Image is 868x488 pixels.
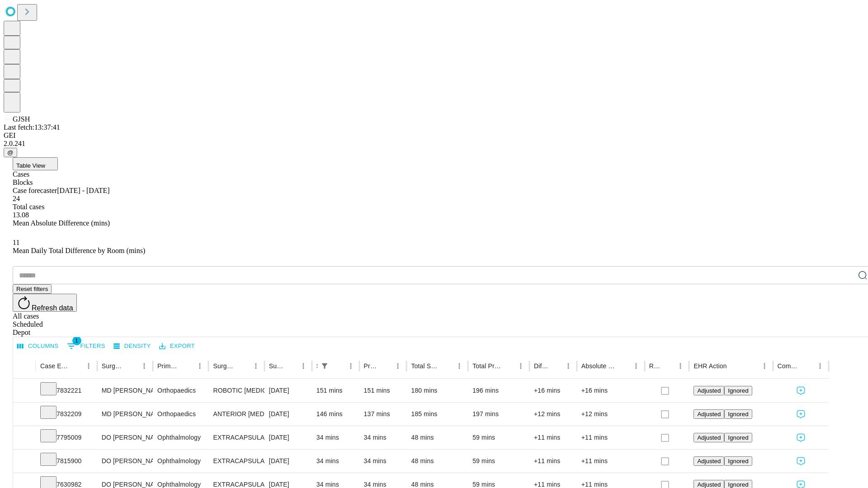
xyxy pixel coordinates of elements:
[72,336,81,345] span: 1
[724,456,752,466] button: Ignored
[697,434,721,441] span: Adjusted
[316,362,317,370] div: Scheduled In Room Duration
[13,195,20,202] span: 24
[157,403,204,426] div: Orthopaedics
[57,187,109,194] span: [DATE] - [DATE]
[316,450,355,473] div: 34 mins
[213,379,259,402] div: ROBOTIC [MEDICAL_DATA] KNEE TOTAL
[213,450,259,473] div: EXTRACAPSULAR CATARACT REMOVAL WITH [MEDICAL_DATA]
[332,360,344,372] button: Sort
[728,434,748,441] span: Ignored
[364,403,402,426] div: 137 mins
[102,426,148,449] div: DO [PERSON_NAME]
[18,383,31,399] button: Expand
[472,362,501,370] div: Total Predicted Duration
[728,411,748,418] span: Ignored
[661,360,674,372] button: Sort
[13,211,29,219] span: 13.08
[472,426,525,449] div: 59 mins
[364,426,402,449] div: 34 mins
[697,481,721,488] span: Adjusted
[111,339,153,353] button: Density
[728,458,748,465] span: Ignored
[15,339,61,353] button: Select columns
[472,403,525,426] div: 197 mins
[157,339,197,353] button: Export
[801,360,814,372] button: Sort
[40,362,69,370] div: Case Epic Id
[364,362,378,370] div: Predicted In Room Duration
[102,379,148,402] div: MD [PERSON_NAME] [PERSON_NAME]
[40,450,93,473] div: 7815900
[630,360,642,372] button: Menu
[269,362,283,370] div: Surgery Date
[4,123,60,131] span: Last fetch: 13:37:41
[102,450,148,473] div: DO [PERSON_NAME]
[18,407,31,422] button: Expand
[728,387,748,394] span: Ignored
[40,403,93,426] div: 7832209
[534,426,572,449] div: +11 mins
[693,456,724,466] button: Adjusted
[157,362,180,370] div: Primary Service
[562,360,575,372] button: Menu
[213,362,236,370] div: Surgery Name
[814,360,826,372] button: Menu
[269,426,307,449] div: [DATE]
[16,162,45,169] span: Table View
[697,458,721,465] span: Adjusted
[693,433,724,442] button: Adjusted
[318,360,331,372] button: Show filters
[13,157,58,170] button: Table View
[379,360,392,372] button: Sort
[581,379,640,402] div: +16 mins
[502,360,514,372] button: Sort
[13,284,52,294] button: Reset filters
[13,239,19,246] span: 11
[269,379,307,402] div: [DATE]
[581,426,640,449] div: +11 mins
[693,409,724,419] button: Adjusted
[318,360,331,372] div: 1 active filter
[16,286,48,292] span: Reset filters
[284,360,297,372] button: Sort
[316,379,355,402] div: 151 mins
[693,386,724,395] button: Adjusted
[40,379,93,402] div: 7832221
[4,140,864,148] div: 2.0.241
[649,362,661,370] div: Resolved in EHR
[758,360,771,372] button: Menu
[7,149,14,156] span: @
[724,409,752,419] button: Ignored
[534,362,548,370] div: Difference
[440,360,453,372] button: Sort
[534,450,572,473] div: +11 mins
[32,304,73,312] span: Refresh data
[411,379,463,402] div: 180 mins
[724,433,752,442] button: Ignored
[316,403,355,426] div: 146 mins
[316,426,355,449] div: 34 mins
[549,360,562,372] button: Sort
[364,450,402,473] div: 34 mins
[82,360,95,372] button: Menu
[70,360,82,372] button: Sort
[411,450,463,473] div: 48 mins
[157,426,204,449] div: Ophthalmology
[125,360,138,372] button: Sort
[724,386,752,395] button: Ignored
[581,362,616,370] div: Absolute Difference
[13,203,44,211] span: Total cases
[269,450,307,473] div: [DATE]
[18,454,31,469] button: Expand
[250,360,262,372] button: Menu
[13,294,77,312] button: Refresh data
[411,403,463,426] div: 185 mins
[297,360,310,372] button: Menu
[40,426,93,449] div: 7795009
[411,362,439,370] div: Total Scheduled Duration
[4,148,17,157] button: @
[213,403,259,426] div: ANTERIOR [MEDICAL_DATA] TOTAL HIP
[13,219,110,227] span: Mean Absolute Difference (mins)
[237,360,250,372] button: Sort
